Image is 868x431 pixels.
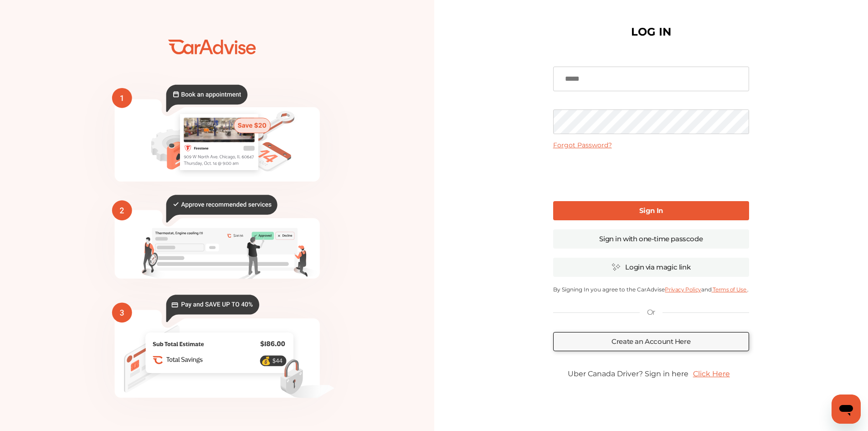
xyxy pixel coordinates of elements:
[639,206,663,215] b: Sign In
[712,286,747,293] a: Terms of Use
[631,27,671,36] h1: LOG IN
[665,286,701,293] a: Privacy Policy
[553,229,749,249] a: Sign in with one-time passcode
[688,365,734,383] a: Click Here
[611,263,621,271] img: magic_icon.32c66aac.svg
[582,156,720,192] iframe: reCAPTCHA
[261,356,271,366] text: 💰
[553,141,612,149] a: Forgot Password?
[553,286,749,293] p: By Signing In you agree to the CarAdvise and .
[553,201,749,220] a: Sign In
[553,258,749,277] a: Login via magic link
[553,332,749,351] a: Create an Account Here
[568,369,688,378] span: Uber Canada Driver? Sign in here
[832,395,861,424] iframe: Button to launch messaging window
[647,307,655,317] p: Or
